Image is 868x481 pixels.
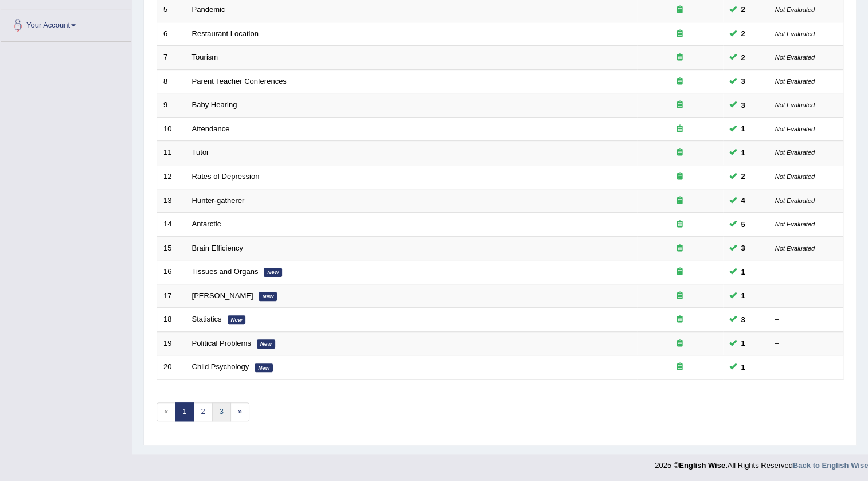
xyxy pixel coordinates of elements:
[192,29,259,38] a: Restaurant Location
[157,165,186,189] td: 12
[737,123,750,135] span: You can still take this question
[157,284,186,308] td: 17
[1,9,131,38] a: Your Account
[775,197,815,204] small: Not Evaluated
[737,361,750,373] span: You can still take this question
[737,242,750,254] span: You can still take this question
[643,291,717,302] div: Exam occurring question
[192,77,287,85] a: Parent Teacher Conferences
[643,314,717,325] div: Exam occurring question
[643,29,717,40] div: Exam occurring question
[193,402,212,421] a: 2
[175,402,194,421] a: 1
[793,461,868,470] a: Back to English Wise
[775,101,815,108] small: Not Evaluated
[643,362,717,373] div: Exam occurring question
[775,149,815,156] small: Not Evaluated
[643,100,717,111] div: Exam occurring question
[157,331,186,355] td: 19
[192,291,253,300] a: [PERSON_NAME]
[775,54,815,61] small: Not Evaluated
[775,291,837,302] div: –
[257,339,275,349] em: New
[192,339,251,347] a: Political Problems
[192,53,218,61] a: Tourism
[775,30,815,37] small: Not Evaluated
[643,195,717,206] div: Exam occurring question
[775,78,815,85] small: Not Evaluated
[157,402,175,421] span: «
[643,5,717,15] div: Exam occurring question
[643,124,717,135] div: Exam occurring question
[737,170,750,182] span: You can still take this question
[643,219,717,230] div: Exam occurring question
[775,362,837,373] div: –
[192,362,249,371] a: Child Psychology
[737,194,750,206] span: You can still take this question
[157,355,186,380] td: 20
[737,290,750,302] span: You can still take this question
[737,218,750,230] span: You can still take this question
[157,260,186,284] td: 16
[259,292,277,301] em: New
[775,338,837,349] div: –
[157,22,186,46] td: 6
[212,402,231,421] a: 3
[192,220,221,228] a: Antarctic
[737,75,750,87] span: You can still take this question
[157,213,186,237] td: 14
[737,314,750,326] span: You can still take this question
[264,268,282,277] em: New
[192,172,260,181] a: Rates of Depression
[192,315,222,323] a: Statistics
[157,141,186,165] td: 11
[192,124,230,133] a: Attendance
[737,3,750,15] span: You can still take this question
[655,454,868,471] div: 2025 © All Rights Reserved
[737,266,750,278] span: You can still take this question
[775,221,815,228] small: Not Evaluated
[737,337,750,349] span: You can still take this question
[157,189,186,213] td: 13
[775,267,837,277] div: –
[643,267,717,277] div: Exam occurring question
[157,46,186,70] td: 7
[228,315,246,324] em: New
[775,314,837,325] div: –
[192,267,259,276] a: Tissues and Organs
[157,117,186,141] td: 10
[737,52,750,64] span: You can still take this question
[157,69,186,93] td: 8
[192,5,225,14] a: Pandemic
[192,148,209,157] a: Tutor
[192,244,243,252] a: Brain Efficiency
[679,461,727,470] strong: English Wise.
[775,245,815,252] small: Not Evaluated
[775,6,815,13] small: Not Evaluated
[643,147,717,158] div: Exam occurring question
[230,402,249,421] a: »
[192,100,237,109] a: Baby Hearing
[775,126,815,132] small: Not Evaluated
[643,243,717,254] div: Exam occurring question
[643,52,717,63] div: Exam occurring question
[737,147,750,159] span: You can still take this question
[192,196,245,205] a: Hunter-gatherer
[255,363,273,373] em: New
[157,93,186,118] td: 9
[643,171,717,182] div: Exam occurring question
[643,338,717,349] div: Exam occurring question
[737,28,750,40] span: You can still take this question
[157,308,186,332] td: 18
[775,173,815,180] small: Not Evaluated
[157,236,186,260] td: 15
[737,99,750,111] span: You can still take this question
[643,76,717,87] div: Exam occurring question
